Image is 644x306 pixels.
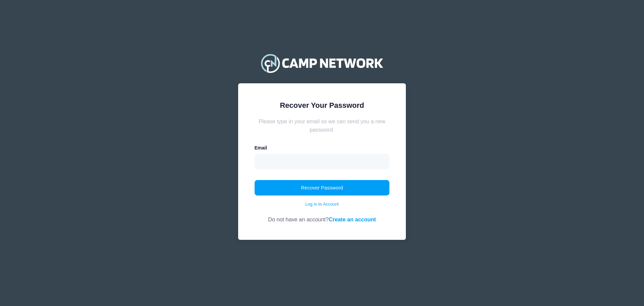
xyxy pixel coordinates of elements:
[255,144,267,151] label: Email
[255,180,390,195] button: Recover Password
[255,117,390,134] div: Please type in your email so we can send you a new password.
[258,50,386,77] img: Camp Network
[255,100,390,111] div: Recover Your Password
[305,201,339,208] a: Log in to Account
[255,208,390,223] div: Do not have an account?
[329,216,376,222] a: Create an account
